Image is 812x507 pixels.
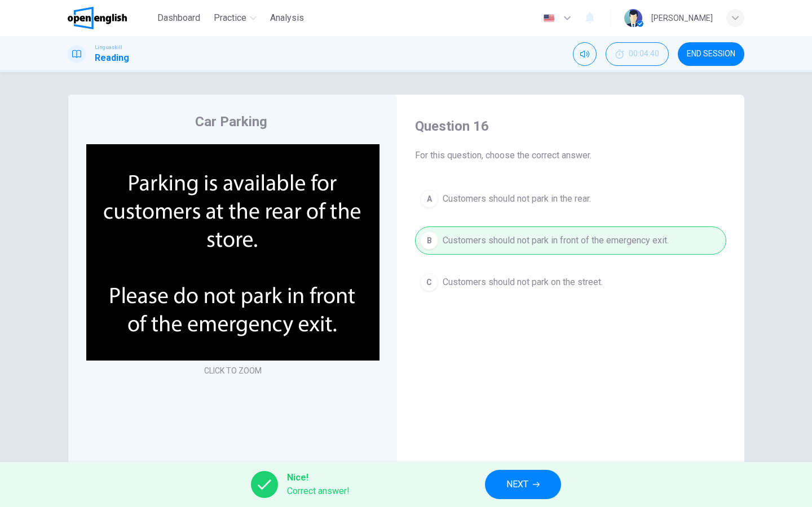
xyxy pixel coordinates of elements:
[629,50,659,59] span: 00:04:40
[687,50,735,59] span: END SESSION
[606,42,669,66] div: Hide
[485,470,561,499] button: NEXT
[678,42,744,66] button: END SESSION
[86,144,379,361] img: undefined
[287,484,350,498] span: Correct answer!
[95,43,122,51] span: Linguaskill
[95,51,129,65] h1: Reading
[287,471,350,484] span: Nice!
[415,149,726,162] span: For this question, choose the correct answer.
[214,11,246,25] span: Practice
[573,42,597,66] div: Mute
[270,11,304,25] span: Analysis
[415,117,726,135] h4: Question 16
[195,113,267,131] h4: Car Parking
[542,14,556,23] img: en
[157,11,200,25] span: Dashboard
[606,42,669,66] button: 00:04:40
[68,7,127,29] img: OpenEnglish logo
[506,477,528,492] span: NEXT
[209,8,261,28] button: Practice
[153,8,205,28] button: Dashboard
[651,11,713,25] div: [PERSON_NAME]
[200,363,266,379] button: CLICK TO ZOOM
[624,9,642,27] img: Profile picture
[266,8,308,28] button: Analysis
[68,7,153,29] a: OpenEnglish logo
